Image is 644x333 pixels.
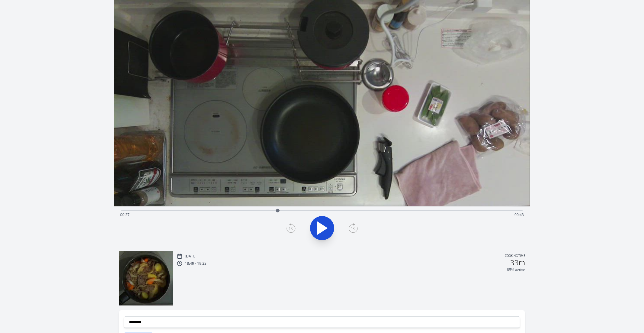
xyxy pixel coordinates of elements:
[510,259,525,266] h2: 33m
[507,267,525,272] p: 85% active
[120,212,130,217] span: 00:27
[505,254,525,259] p: Cooking time
[185,261,207,266] p: 18:49 - 19:23
[119,251,173,306] img: 250911095023_thumb.jpeg
[514,212,524,217] span: 00:43
[185,254,197,259] p: [DATE]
